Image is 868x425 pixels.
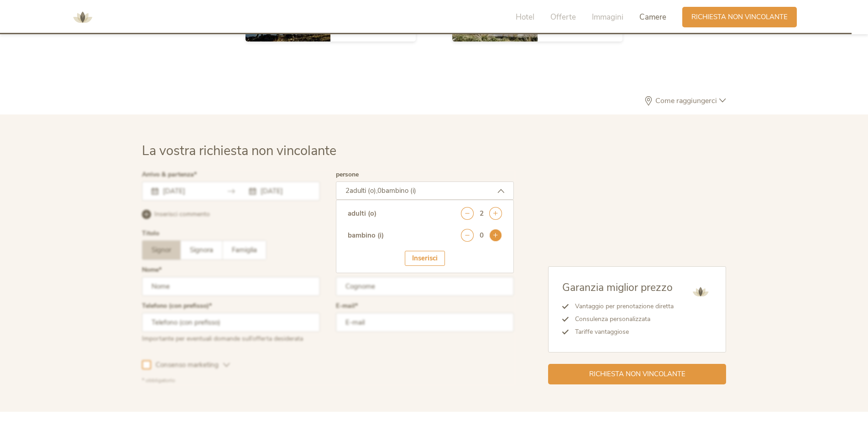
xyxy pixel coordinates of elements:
[592,12,623,22] span: Immagini
[348,231,384,240] div: bambino (i)
[639,12,666,22] span: Camere
[350,186,377,195] span: adulti (o),
[345,186,350,195] span: 2
[653,97,719,104] span: Come raggiungerci
[348,209,376,218] div: adulti (o)
[480,209,484,218] div: 2
[516,12,534,22] span: Hotel
[689,280,712,303] img: AMONTI & LUNARIS Wellnessresort
[569,326,674,338] li: Tariffe vantaggiose
[382,186,416,195] span: bambino (i)
[480,231,484,240] div: 0
[569,313,674,326] li: Consulenza personalizzata
[336,171,359,178] label: persone
[569,300,674,313] li: Vantaggio per prenotazione diretta
[550,12,576,22] span: Offerte
[142,142,336,160] span: La vostra richiesta non vincolante
[589,369,685,379] span: Richiesta non vincolante
[691,12,788,22] span: Richiesta non vincolante
[69,14,96,20] a: AMONTI & LUNARIS Wellnessresort
[562,280,673,295] span: Garanzia miglior prezzo
[405,251,445,266] div: Inserisci
[69,4,96,31] img: AMONTI & LUNARIS Wellnessresort
[377,186,382,195] span: 0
